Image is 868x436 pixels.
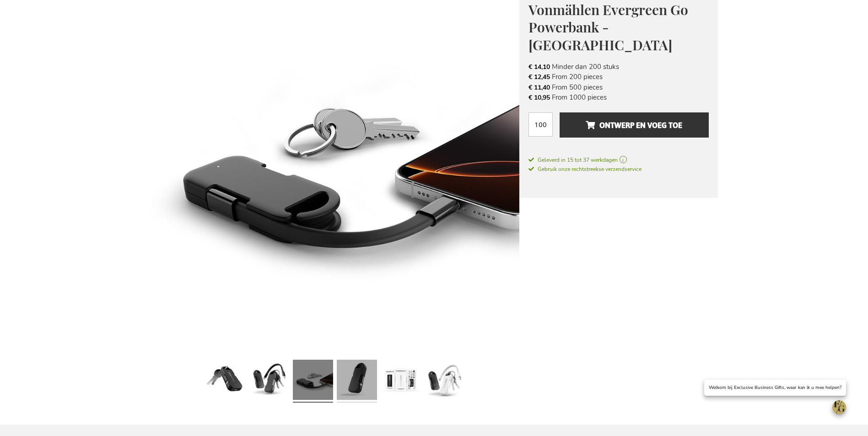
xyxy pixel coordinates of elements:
[205,356,245,406] a: Vonmählen Evergreen Go Powerbank
[528,62,709,72] li: Minder dan 200 stuks
[528,82,709,92] li: From 500 pieces
[528,73,550,81] span: € 12,45
[560,112,708,138] button: Ontwerp en voeg toe
[528,156,709,164] a: Geleverd in 15 tot 37 werkdagen
[528,63,550,71] span: € 14,10
[528,164,642,173] a: Gebruik onze rechtstreekse verzendservice
[425,356,465,406] a: Vonmählen Evergreen Go Powerbank
[528,93,550,102] span: € 10,95
[528,112,553,137] input: Aantal
[528,0,688,54] span: Vonmählen Evergreen Go Powerbank - [GEOGRAPHIC_DATA]
[293,356,333,406] a: Vonmählen Evergreen Go Powerbank - Zwart
[528,92,709,102] li: From 1000 pieces
[528,72,709,82] li: From 200 pieces
[337,356,377,406] a: Vonmählen Evergreen Go Powerbank - Zwart
[381,356,421,406] a: Vonmählen Evergreen Go Powerbank
[249,356,289,406] a: Vonmählen Evergreen Go Powerbank
[528,165,642,173] span: Gebruik onze rechtstreekse verzendservice
[586,118,682,133] span: Ontwerp en voeg toe
[528,83,550,92] span: € 11,40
